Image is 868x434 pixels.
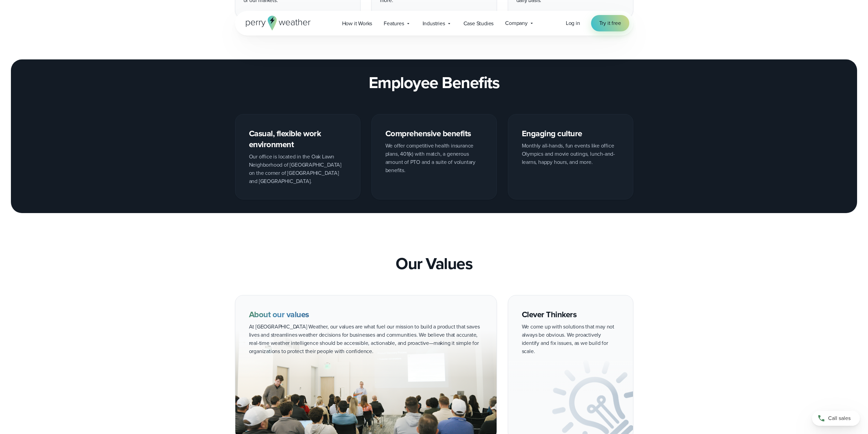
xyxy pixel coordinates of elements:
a: Call sales [812,411,860,426]
h2: Employee Benefits [369,73,500,92]
span: Case Studies [464,19,494,28]
span: How it Works [342,19,372,28]
h2: Our Values [396,254,472,273]
span: Try it free [599,19,621,27]
span: Industries [423,19,445,28]
span: Features [384,19,404,28]
a: Case Studies [458,16,500,30]
a: Log in [566,19,580,27]
span: Log in [566,19,580,27]
a: How it Works [336,16,378,30]
span: Company [505,19,528,27]
a: Try it free [591,15,629,31]
span: Call sales [828,414,851,422]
